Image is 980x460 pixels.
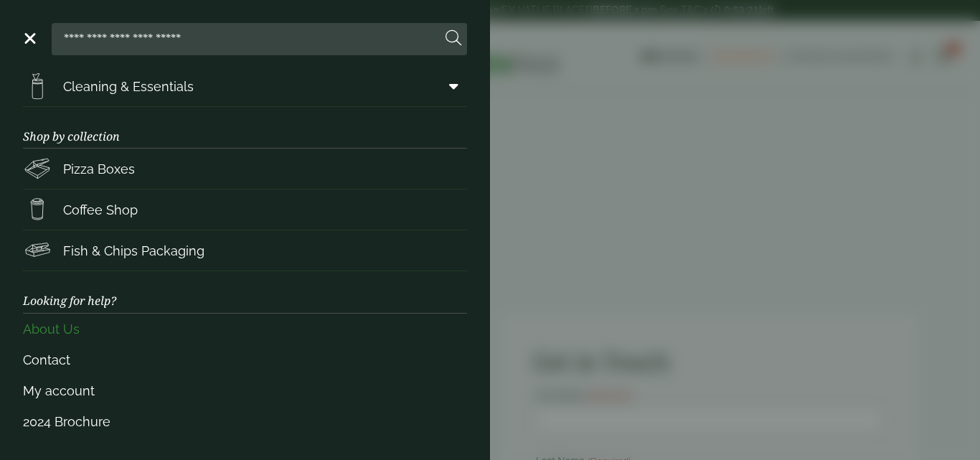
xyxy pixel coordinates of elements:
[63,77,194,96] span: Cleaning & Essentials
[63,200,138,220] span: Coffee Shop
[23,66,467,106] a: Cleaning & Essentials
[23,271,467,313] h3: Looking for help?
[23,154,52,183] img: Pizza_boxes.svg
[23,375,467,406] a: My account
[23,72,52,100] img: open-wipe.svg
[23,406,467,437] a: 2024 Brochure
[23,107,467,149] h3: Shop by collection
[23,344,467,375] a: Contact
[23,189,467,230] a: Coffee Shop
[63,241,204,260] span: Fish & Chips Packaging
[63,159,135,179] span: Pizza Boxes
[23,149,467,189] a: Pizza Boxes
[23,195,52,224] img: HotDrink_paperCup.svg
[23,314,467,344] a: About Us
[23,230,467,271] a: Fish & Chips Packaging
[23,236,52,265] img: FishNchip_box.svg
